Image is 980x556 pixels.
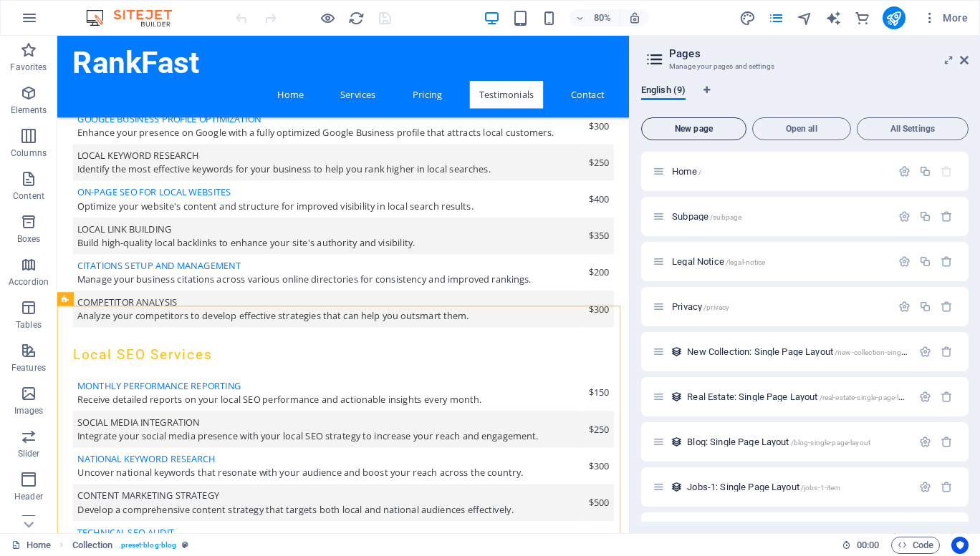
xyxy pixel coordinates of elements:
span: /real-estate-single-page-layout [820,394,917,401]
p: Tables [16,319,42,331]
div: Remove [941,301,953,313]
div: Settings [898,165,911,177]
span: More [923,11,968,25]
span: . preset-blog-blog [119,537,177,554]
div: This layout is used as a template for all items (e.g. a blog post) of this collection. The conten... [671,481,683,493]
div: Home/ [668,167,891,176]
span: Click to open page [672,166,701,177]
button: Usercentrics [951,537,969,554]
div: This layout is used as a template for all items (e.g. a blog post) of this collection. The conten... [671,436,683,448]
button: reload [347,9,365,26]
a: Click to cancel selection. Double-click to open Pages [11,537,51,554]
p: Features [11,362,46,374]
i: Commerce [854,10,870,26]
p: Header [14,491,43,502]
p: Columns [11,147,47,159]
span: /new-collection-single-page-layout [835,348,947,356]
span: All Settings [863,125,962,133]
div: Real Estate: Single Page Layout/real-estate-single-page-layout [683,392,912,401]
button: Click here to leave preview mode and continue editing [319,9,336,26]
span: Click to open page [687,346,946,357]
span: Click to open page [672,256,765,267]
span: / [698,168,701,176]
div: Settings [898,255,911,268]
span: Code [898,537,933,554]
i: Publish [885,10,902,26]
span: New page [648,125,740,133]
nav: breadcrumb [72,537,189,554]
div: Settings [898,210,911,223]
button: text_generator [825,9,842,26]
span: Click to select. Double-click to edit [72,537,113,554]
i: Design (Ctrl+Alt+Y) [739,10,756,26]
p: Slider [18,448,40,459]
div: The startpage cannot be deleted [941,165,953,177]
button: Open all [752,117,851,140]
button: navigator [797,9,814,26]
button: All Settings [857,117,969,140]
button: pages [768,9,785,26]
i: On resize automatically adjust zoom level to fit chosen device. [628,11,641,24]
div: Settings [898,301,911,313]
span: /legal-notice [726,258,766,266]
div: Remove [941,255,953,268]
span: /subpage [710,213,741,221]
span: Click to open page [687,482,840,492]
span: Open all [759,125,845,133]
span: Click to open page [672,211,741,222]
p: Boxes [17,233,41,245]
div: Language Tabs [641,84,969,112]
div: Jobs-1: Single Page Layout/jobs-1-item [683,482,912,492]
h6: Session time [842,537,880,554]
p: Accordion [9,276,49,288]
div: Settings [919,346,931,358]
span: Click to open page [672,301,729,312]
img: Editor Logo [82,9,190,26]
div: Settings [919,391,931,403]
div: Legal Notice/legal-notice [668,257,891,266]
p: Images [14,405,44,416]
div: New Collection: Single Page Layout/new-collection-single-page-layout [683,347,912,356]
div: Duplicate [919,165,931,177]
div: Settings [919,481,931,493]
h3: Manage your pages and settings [669,60,940,73]
div: Remove [941,436,953,448]
div: Privacy/privacy [668,302,891,311]
div: Blog: Single Page Layout/blog-single-page-layout [683,437,912,447]
h2: Pages [669,47,969,60]
div: Remove [941,481,953,493]
button: New page [641,117,746,140]
span: English (9) [641,82,686,102]
div: Remove [941,346,953,358]
span: /blog-single-page-layout [791,439,870,447]
span: Click to open page [687,436,870,447]
i: Reload page [348,10,365,26]
button: Code [891,537,940,554]
button: 80% [570,9,620,26]
div: Duplicate [919,210,931,223]
div: Settings [919,436,931,448]
div: Remove [941,391,953,403]
p: Elements [11,104,47,116]
i: This element is a customizable preset [182,541,188,549]
div: Duplicate [919,255,931,268]
p: Favorites [10,62,47,73]
h6: 80% [591,9,614,26]
span: 00 00 [857,537,879,554]
p: Content [13,190,44,202]
button: publish [883,6,905,29]
button: design [739,9,756,26]
span: Click to open page [687,391,917,402]
span: /privacy [703,303,729,311]
div: This layout is used as a template for all items (e.g. a blog post) of this collection. The conten... [671,391,683,403]
button: More [917,6,974,29]
span: /jobs-1-item [801,484,841,492]
i: Pages (Ctrl+Alt+S) [768,10,784,26]
div: Remove [941,210,953,223]
div: Subpage/subpage [668,212,891,221]
div: Duplicate [919,301,931,313]
button: commerce [854,9,871,26]
div: This layout is used as a template for all items (e.g. a blog post) of this collection. The conten... [671,346,683,358]
i: AI Writer [825,10,842,26]
span: : [867,540,869,550]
